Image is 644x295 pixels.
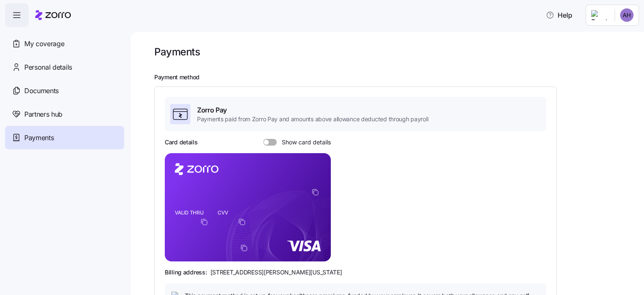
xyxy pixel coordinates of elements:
span: Partners hub [24,109,62,120]
span: Personal details [24,62,72,73]
button: copy-to-clipboard [238,218,246,226]
span: Billing address: [165,268,207,277]
span: My coverage [24,39,64,49]
span: Show card details [277,139,331,146]
span: Help [546,10,572,20]
button: copy-to-clipboard [200,218,208,226]
span: [STREET_ADDRESS][PERSON_NAME][US_STATE] [210,268,342,277]
button: Help [539,7,579,23]
a: My coverage [5,32,124,55]
a: Payments [5,126,124,149]
tspan: VALID THRU [175,209,204,216]
img: 795d6af15de23ae464f4aed2d7326506 [620,8,634,22]
a: Partners hub [5,102,124,126]
span: Payments [24,133,54,143]
a: Documents [5,79,124,102]
tspan: CVV [218,209,228,216]
span: Payments paid from Zorro Pay and amounts above allowance deducted through payroll [197,115,428,123]
h1: Payments [154,45,200,58]
a: Personal details [5,55,124,79]
button: copy-to-clipboard [312,188,319,196]
button: copy-to-clipboard [240,244,248,252]
h3: Card details [165,138,198,146]
img: Employer logo [591,10,608,20]
span: Zorro Pay [197,105,428,115]
span: Documents [24,86,59,96]
h2: Payment method [154,73,632,81]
